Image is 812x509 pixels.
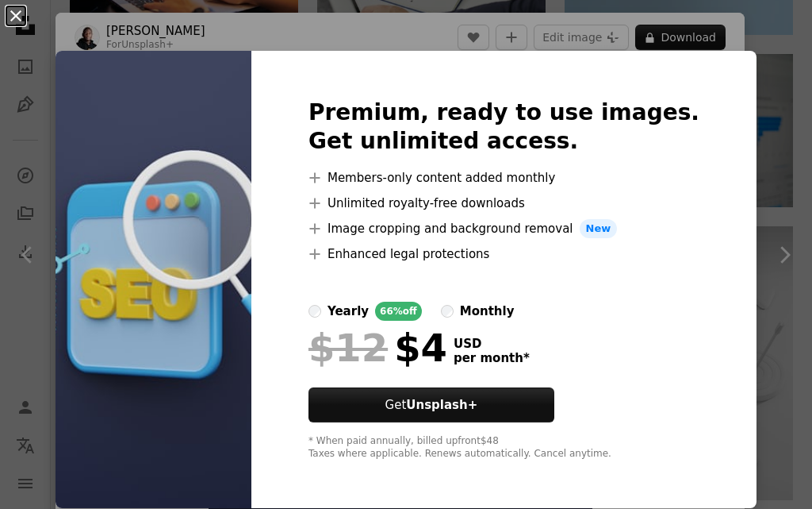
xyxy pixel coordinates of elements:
li: Unlimited royalty-free downloads [308,194,699,213]
span: New [580,219,618,238]
span: $12 [308,327,388,368]
strong: Unsplash+ [406,398,477,412]
div: monthly [460,302,515,321]
li: Members-only content added monthly [308,168,699,187]
div: yearly [327,302,369,321]
div: 66% off [375,302,422,321]
span: per month * [454,351,530,365]
img: premium_photo-1684356820128-4c28da6d29df [56,51,251,508]
h2: Premium, ready to use images. Get unlimited access. [308,98,699,156]
input: monthly [441,305,454,318]
span: USD [454,337,530,351]
li: Image cropping and background removal [308,219,699,238]
div: * When paid annually, billed upfront $48 Taxes where applicable. Renews automatically. Cancel any... [308,435,699,461]
li: Enhanced legal protections [308,245,699,264]
input: yearly66%off [308,305,321,318]
button: GetUnsplash+ [308,388,554,422]
div: $4 [308,327,447,368]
